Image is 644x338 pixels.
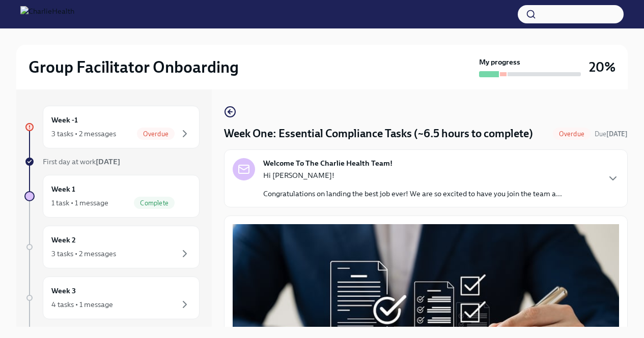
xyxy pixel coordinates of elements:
p: Hi [PERSON_NAME]! [263,170,562,180]
strong: Welcome To The Charlie Health Team! [263,158,393,168]
strong: [DATE] [606,130,628,138]
h6: Week 1 [51,183,75,195]
p: Congratulations on landing the best job ever! We are so excited to have you join the team a... [263,189,562,199]
a: Week -13 tasks • 2 messagesOverdue [24,106,200,148]
span: Due [595,130,628,138]
span: August 11th, 2025 09:00 [595,129,628,139]
div: 3 tasks • 2 messages [51,249,116,259]
span: Complete [134,199,175,207]
div: 4 tasks • 1 message [51,299,113,310]
h2: Group Facilitator Onboarding [29,57,239,77]
span: Overdue [553,130,591,138]
a: Week 11 task • 1 messageComplete [24,175,200,218]
h6: Week 3 [51,285,76,296]
a: Week 34 tasks • 1 message [24,276,200,319]
h6: Week -1 [51,114,78,126]
h6: Week 2 [51,234,76,245]
strong: My progress [479,57,520,67]
h4: Week One: Essential Compliance Tasks (~6.5 hours to complete) [224,126,533,141]
div: 1 task • 1 message [51,198,108,208]
div: 3 tasks • 2 messages [51,129,116,139]
span: Overdue [137,130,175,138]
a: First day at work[DATE] [24,157,200,167]
a: Week 23 tasks • 2 messages [24,226,200,268]
img: CharlieHealth [20,6,74,22]
strong: [DATE] [96,157,120,166]
h3: 20% [589,58,615,76]
span: First day at work [43,157,120,166]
